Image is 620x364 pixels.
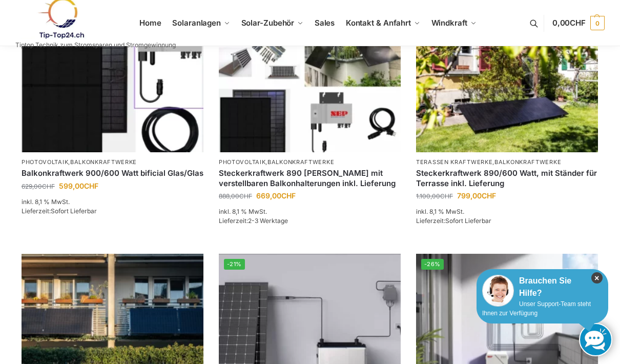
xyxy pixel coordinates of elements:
[416,16,598,152] img: Steckerkraftwerk 890/600 Watt, mit Ständer für Terrasse inkl. Lieferung
[219,16,401,152] img: 860 Watt Komplett mit Balkonhalterung
[346,18,411,28] span: Kontakt & Anfahrt
[84,181,98,190] span: CHF
[416,207,598,216] p: inkl. 8,1 % MwSt.
[457,191,496,200] bdi: 799,00
[219,207,401,216] p: inkl. 8,1 % MwSt.
[416,158,598,166] p: ,
[445,217,491,225] span: Sofort Lieferbar
[440,192,453,200] span: CHF
[248,217,288,225] span: 2-3 Werktage
[59,181,98,190] bdi: 599,00
[22,16,203,152] img: Bificiales Hochleistungsmodul
[219,168,401,188] a: Steckerkraftwerk 890 Watt mit verstellbaren Balkonhalterungen inkl. Lieferung
[241,18,295,28] span: Solar-Zubehör
[219,16,401,152] a: -25%860 Watt Komplett mit Balkonhalterung
[494,158,561,166] a: Balkonkraftwerke
[22,197,203,207] p: inkl. 8,1 % MwSt.
[552,8,605,38] a: 0,00CHF 0
[590,16,605,30] span: 0
[256,191,296,200] bdi: 669,00
[267,158,334,166] a: Balkonkraftwerke
[22,16,203,152] a: -5%Bificiales Hochleistungsmodul
[22,158,203,166] p: ,
[42,183,55,190] span: CHF
[281,191,296,200] span: CHF
[482,300,591,317] span: Unser Support-Team steht Ihnen zur Verfügung
[219,158,265,166] a: Photovoltaik
[552,18,586,28] span: 0,00
[22,207,97,215] span: Lieferzeit:
[482,275,603,299] div: Brauchen Sie Hilfe?
[482,191,496,200] span: CHF
[570,18,586,28] span: CHF
[416,192,453,200] bdi: 1.100,00
[482,275,514,307] img: Customer service
[315,18,335,28] span: Sales
[22,158,68,166] a: Photovoltaik
[22,168,203,178] a: Balkonkraftwerk 900/600 Watt bificial Glas/Glas
[15,42,176,48] p: Tiptop Technik zum Stromsparen und Stromgewinnung
[22,183,55,190] bdi: 629,00
[219,217,288,225] span: Lieferzeit:
[219,192,252,200] bdi: 888,00
[416,158,492,166] a: Terassen Kraftwerke
[219,158,401,166] p: ,
[431,18,467,28] span: Windkraft
[239,192,252,200] span: CHF
[51,207,97,215] span: Sofort Lieferbar
[591,272,603,284] i: Schließen
[416,16,598,152] a: -27%Steckerkraftwerk 890/600 Watt, mit Ständer für Terrasse inkl. Lieferung
[416,168,598,188] a: Steckerkraftwerk 890/600 Watt, mit Ständer für Terrasse inkl. Lieferung
[416,217,491,225] span: Lieferzeit:
[172,18,221,28] span: Solaranlagen
[70,158,137,166] a: Balkonkraftwerke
